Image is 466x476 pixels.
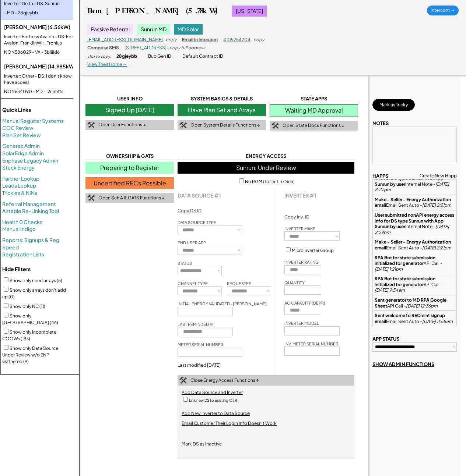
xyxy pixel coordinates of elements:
img: tool-icon.png [179,377,187,384]
div: APP STATUS [372,335,399,342]
div: Ram [PERSON_NAME] (5.78kW) [87,6,217,15]
div: Open State Docs Functions ↓ [283,122,344,129]
u: [PERSON_NAME] [233,301,267,306]
label: Microinverter Group [292,248,334,253]
label: Show only arrays don't add up (0) [2,287,66,299]
a: Health 0 Checks [2,219,42,226]
img: tool-icon.png [87,195,95,201]
div: Email Sent Auto - [375,197,455,208]
a: Airtable Re-Linking Tool [2,207,59,215]
a: Stuck Energy [2,164,35,171]
img: tool-icon.png [179,122,187,129]
a: Generac Admin [2,142,40,150]
strong: Make - Seller - Energy Authorization email [375,239,452,251]
div: SYSTEM BASICS & DETAILS [178,95,266,102]
div: DATA SOURCE TYPE [178,220,216,225]
div: Copy DS ID [178,208,202,214]
a: COC Review [2,124,34,132]
a: SolarEdge Admin [2,150,44,157]
button: Mark as Tricky [372,99,415,111]
div: Email Sent Auto - [375,239,455,251]
img: tool-icon.png [87,122,95,128]
div: 28gjeybb [116,53,137,60]
a: Manual Register Systems [2,117,64,125]
label: Link new DS to existing OaR [189,398,237,402]
div: SHOW ADMIN FUNCTIONS [372,361,434,367]
div: Passive Referral [87,24,133,35]
div: NOTES [372,120,389,127]
a: [STREET_ADDRESS] [125,45,167,50]
div: INVERTER MODEL [284,320,319,326]
strong: Sent generator to MD RPA Google Sheet [375,297,447,309]
div: Have Plan Set and Arrays [178,104,266,116]
div: [US_STATE] [232,6,267,17]
label: Show only NC (11) [10,303,45,309]
a: Leads Lookup [2,182,36,189]
div: Internal Note - [375,212,455,235]
strong: User submitted nonAPI energy access info for DS type Sunrun with App Sunrun by user [375,212,455,229]
div: METER SERIAL NUMBER [178,342,223,347]
div: CHANNEL TYPE [178,281,208,286]
div: - copy full address [167,45,205,51]
strong: Make - Seller - Energy Authorization email [375,197,452,208]
div: MD Solar [174,24,203,35]
a: Enphase Legacy Admin [2,157,58,164]
div: Open System Details Functions ↓ [190,122,260,128]
div: ENERGY ACCESS [178,153,354,160]
div: Mark DS as Inactive [182,441,222,447]
div: Add New Inverter to Data Source [182,411,250,417]
div: Open Sch A & GATS Functions ↓ [98,195,165,201]
div: Add Data Source and Inverter [182,390,243,396]
div: - copy [250,37,264,43]
div: OWNERSHIP & GATS [85,153,174,160]
a: Plan Set Review [2,132,41,139]
div: API Call - [375,255,455,272]
em: [DATE] 2:21pm [422,245,451,251]
div: HAPPS [372,173,388,179]
div: [PERSON_NAME] (6.56kW) [4,24,94,31]
div: AC CAPACITY (DEPR) [284,300,325,306]
div: Create New Happ [420,173,457,179]
a: [EMAIL_ADDRESS][DOMAIN_NAME] [87,37,163,42]
div: - copy [163,37,176,43]
div: NON586029 - VA - 3bliiid6 [4,49,94,56]
strong: RPA Bot for state submission initialized for generator [375,276,436,287]
div: Bub Gen ID [148,53,171,60]
div: Intercom → [427,6,459,15]
div: STATUS [178,260,192,266]
em: [DATE] 12:36pm [406,303,438,309]
div: Copy Inv. ID [284,214,309,220]
div: INVERTER RATING [284,259,319,265]
div: STATE APPS [270,95,358,102]
div: - MD - 28gjeybb [4,10,94,16]
div: INV. METER SERIAL NUMBER [284,341,338,347]
strong: Hide Filters [2,266,31,272]
em: [DATE] 8:27pm [375,181,450,193]
div: Sunrun MD [137,24,170,35]
div: END USER APP [178,240,206,245]
div: click to copy: [87,54,111,59]
div: Last modified [DATE] [178,362,221,368]
a: Reports: Signups & Reg Speed [2,237,66,251]
div: INVERTER MAKE [284,226,315,231]
div: Compose SMS [87,45,119,51]
label: Show only need arrays (5) [10,278,62,283]
div: Internal Note - [375,170,455,192]
em: [DATE] 9:34am [375,287,405,293]
img: tool-icon.png [271,122,279,129]
em: [DATE] 2:29pm [375,224,450,235]
a: Trickies & NINs [2,189,37,197]
div: Email Sent Auto - [375,313,455,324]
label: Show only Data Source Under Review w/o ENP Gathered (9) [2,345,58,364]
label: Show only Incomplete COOWs (193) [2,329,56,341]
a: Registration Lists [2,251,44,258]
a: 4109254204 [223,37,250,42]
div: API Call - [375,297,455,309]
div: API Call - [375,276,455,293]
div: [PERSON_NAME] (14.985kW) [4,63,94,70]
div: Waiting MD Approval [270,104,358,117]
strong: DATA SOURCE #1 [178,192,221,199]
div: Signed Up [DATE] [85,104,174,116]
em: [DATE] 1:21pm [375,266,403,272]
div: Quick Links [2,106,76,114]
